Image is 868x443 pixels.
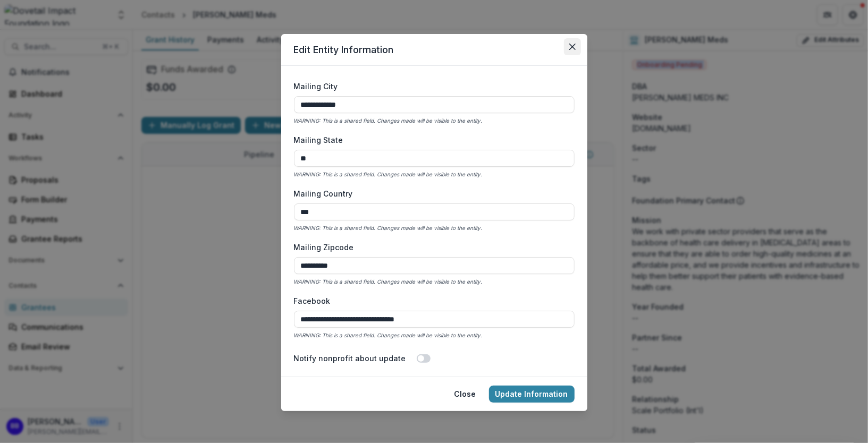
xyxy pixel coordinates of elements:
button: Close [448,386,483,403]
i: WARNING: This is a shared field. Changes made will be visible to the entity. [294,278,483,285]
i: WARNING: This is a shared field. Changes made will be visible to the entity. [294,171,483,177]
i: WARNING: This is a shared field. Changes made will be visible to the entity. [294,332,483,338]
i: WARNING: This is a shared field. Changes made will be visible to the entity. [294,117,483,124]
i: WARNING: This is a shared field. Changes made will be visible to the entity. [294,225,483,231]
button: Close [564,38,581,55]
label: Mailing Zipcode [294,242,568,253]
label: Mailing City [294,81,568,92]
label: Facebook [294,295,568,306]
label: Mailing State [294,134,568,146]
header: Edit Entity Information [281,34,587,66]
button: Update Information [489,386,575,403]
label: Notify nonprofit about update [294,353,406,364]
label: Mailing Country [294,188,568,199]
